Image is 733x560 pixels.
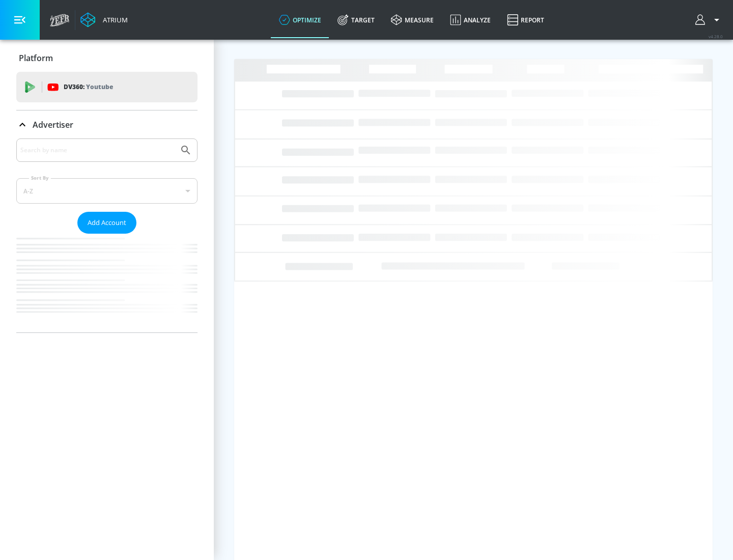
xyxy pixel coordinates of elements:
a: Report [499,2,552,38]
p: DV360: [64,81,113,93]
nav: list of Advertiser [16,234,198,332]
a: Target [329,2,383,38]
div: DV360: Youtube [16,72,198,102]
div: Platform [16,44,198,72]
button: Add Account [77,212,136,234]
span: Add Account [88,217,126,229]
input: Search by name [20,144,175,157]
label: Sort By [29,175,51,181]
a: optimize [271,2,329,38]
div: Advertiser [16,138,198,332]
a: measure [383,2,442,38]
p: Advertiser [33,119,73,130]
div: A-Z [16,178,198,204]
div: Advertiser [16,110,198,139]
a: Atrium [80,12,128,27]
p: Youtube [86,81,113,92]
span: v 4.28.0 [709,34,723,39]
div: Atrium [99,15,128,24]
a: Analyze [442,2,499,38]
p: Platform [19,52,53,64]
